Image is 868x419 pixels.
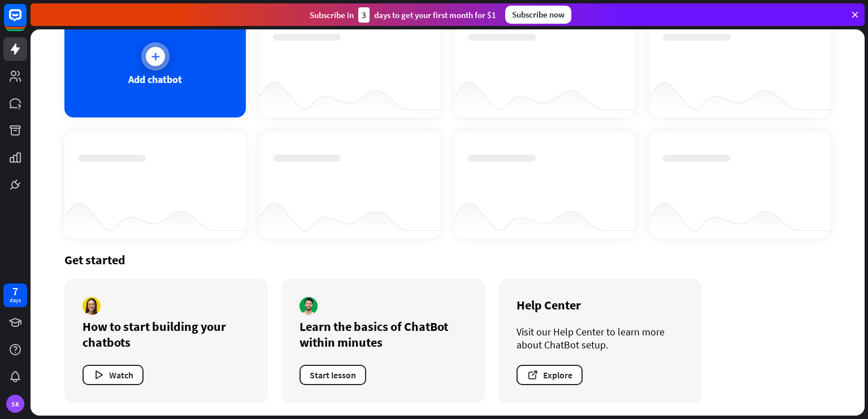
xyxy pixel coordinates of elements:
button: Start lesson [300,365,366,385]
div: Learn the basics of ChatBot within minutes [300,318,467,350]
div: Help Center [517,297,684,313]
div: Subscribe now [505,6,571,24]
img: author [300,297,318,315]
button: Watch [83,365,144,385]
img: author [83,297,101,315]
a: 7 days [3,283,27,307]
div: Add chatbot [128,73,182,86]
div: SK [6,395,24,413]
button: Explore [517,365,583,385]
div: How to start building your chatbots [83,318,250,350]
div: 7 [12,286,18,296]
div: Subscribe in days to get your first month for $1 [310,7,496,23]
div: Visit our Help Center to learn more about ChatBot setup. [517,325,684,351]
button: Open LiveChat chat widget [9,5,43,38]
div: 3 [358,7,370,23]
div: days [10,296,21,304]
div: Get started [64,252,831,268]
